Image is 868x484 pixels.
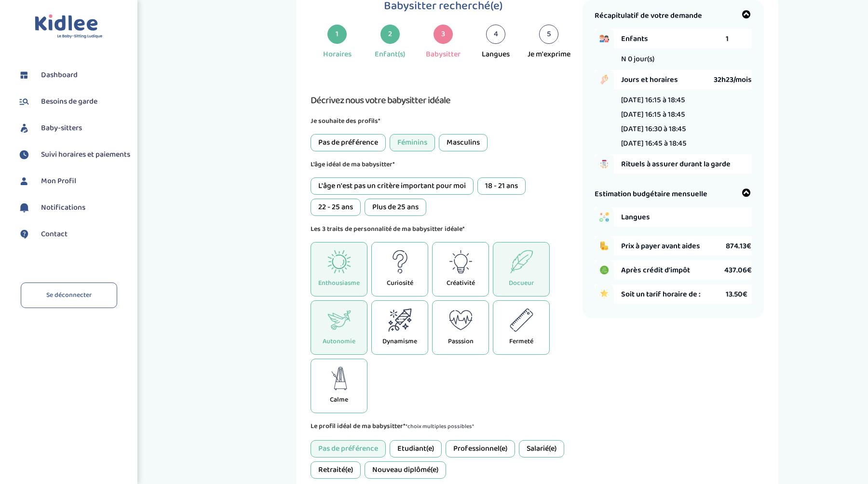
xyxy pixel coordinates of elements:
div: Masculins [439,134,488,151]
img: star.png [595,284,614,304]
span: Notifications [41,202,85,214]
span: Rituels à assurer durant la garde [621,158,752,170]
span: Mon Profil [41,175,76,187]
a: Notifications [17,201,130,215]
div: Pas de préférence [311,440,386,457]
span: Langues [621,211,726,223]
img: besoin.svg [17,94,31,109]
a: Se déconnecter [21,282,117,308]
a: Baby-sitters [17,121,130,135]
img: babysitters.svg [17,121,31,135]
a: Besoins de garde [17,94,130,109]
p: L'âge idéal de ma babysitter* [311,159,575,170]
span: Suivi horaires et paiements [41,149,130,161]
img: activities.png [595,207,614,227]
p: Fermeté [509,336,533,347]
span: 1 [726,33,729,45]
img: hand_to_do_list.png [595,154,614,174]
div: Salarié(e) [519,440,564,457]
p: Calme [330,395,348,405]
span: Dashboard [41,69,78,81]
p: Les 3 traits de personnalité de ma babysitter idéale* [311,224,575,234]
div: 4 [486,25,505,44]
img: profil.svg [17,174,31,188]
div: Horaires [323,49,352,60]
p: Enthousiasme [318,278,360,288]
div: Retraité(e) [311,461,361,479]
span: 437.06€ [724,264,752,276]
img: credit_impot.PNG [595,260,614,280]
a: Dashboard [17,68,130,82]
p: Créativité [447,278,475,288]
span: Soit un tarif horaire de : [621,288,726,300]
p: Passsion [448,336,474,347]
div: Je m'exprime [528,49,570,60]
p: Curiosité [387,278,413,288]
span: Besoins de garde [41,96,97,108]
span: Contact [41,229,68,240]
div: 22 - 25 ans [311,199,361,216]
li: [DATE] 16:15 à 18:45 [621,94,687,106]
img: hand_clock.png [595,70,614,89]
div: Etudiant(e) [390,440,442,457]
span: Estimation budgétaire mensuelle [595,188,707,200]
h3: Décrivez nous votre babysitter idéale [311,93,575,108]
div: Féminins [390,134,435,151]
img: logo.svg [35,14,103,39]
div: 5 [539,25,558,44]
div: 1 [327,25,347,44]
img: notification.svg [17,201,31,215]
div: Plus de 25 ans [365,199,426,216]
span: 874.13€ [726,240,751,252]
img: contact.svg [17,227,31,242]
p: Dynamisme [382,336,417,347]
div: Pas de préférence [311,134,386,151]
span: Jours et horaires [621,74,714,86]
span: Après crédit d’impôt [621,264,724,276]
p: Je souhaite des profils* [311,116,575,126]
li: [DATE] 16:45 à 18:45 [621,137,687,149]
span: 32h23/mois [714,74,752,86]
div: Langues [482,49,510,60]
li: [DATE] 16:15 à 18:45 [621,108,687,121]
p: Le profil idéal de ma babysitter* [311,421,575,432]
a: Suivi horaires et paiements [17,148,130,162]
p: Docueur [509,278,534,288]
span: N 0 jour(s) [621,53,654,65]
span: Récapitulatif de votre demande [595,10,702,22]
span: *choix multiples possibles* [406,422,474,431]
div: Nouveau diplômé(e) [365,461,446,479]
p: Autonomie [323,336,355,347]
span: Prix à payer avant aides [621,240,726,252]
div: Babysitter [426,49,461,60]
span: 13.50€ [726,288,747,300]
div: 2 [380,25,400,44]
div: 18 - 21 ans [477,177,526,195]
img: coins.png [595,236,614,255]
img: boy_girl.png [595,29,614,48]
div: Professionnel(e) [446,440,515,457]
img: suivihoraire.svg [17,148,31,162]
div: Enfant(s) [375,49,405,60]
a: Contact [17,227,130,242]
div: L'âge n'est pas un critère important pour moi [311,177,474,195]
span: Baby-sitters [41,122,82,134]
li: [DATE] 16:30 à 18:45 [621,123,687,135]
img: dashboard.svg [17,68,31,82]
div: 3 [434,25,453,44]
span: Enfants [621,33,726,45]
a: Mon Profil [17,174,130,188]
